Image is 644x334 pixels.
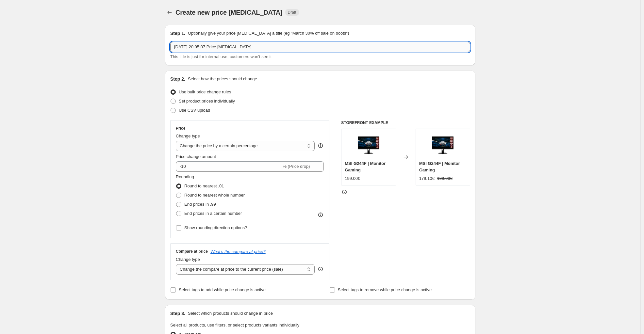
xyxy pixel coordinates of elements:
h3: Price [176,126,185,131]
div: 199.00€ [345,175,360,182]
button: What's the compare at price? [210,249,266,254]
span: MSI G244F | Monitor Gaming [345,161,386,172]
h2: Step 1. [170,30,185,37]
img: monitor-gaming-msi-g244f_80x.png [430,132,456,158]
span: MSI G244F | Monitor Gaming [419,161,460,172]
span: Change type [176,257,200,262]
span: Set product prices individually [179,99,235,103]
h6: STOREFRONT EXAMPLE [341,120,470,125]
span: Show rounding direction options? [184,225,247,230]
span: Price change amount [176,154,216,159]
div: help [317,266,324,272]
input: -15 [176,161,281,172]
span: Select all products, use filters, or select products variants individually [170,323,299,327]
span: Select tags to remove while price change is active [338,287,432,292]
span: Round to nearest whole number [184,193,245,198]
span: Rounding [176,174,194,179]
span: This title is just for internal use, customers won't see it [170,54,272,59]
input: 30% off holiday sale [170,42,470,52]
span: End prices in a certain number [184,211,242,216]
img: monitor-gaming-msi-g244f_80x.png [355,132,382,158]
strike: 199.00€ [437,175,453,182]
span: % (Price drop) [283,164,310,169]
h3: Compare at price [176,249,208,254]
span: Use CSV upload [179,108,210,113]
p: Select which products should change in price [188,310,273,317]
p: Optionally give your price [MEDICAL_DATA] a title (eg "March 30% off sale on boots") [188,30,349,37]
span: Create new price [MEDICAL_DATA] [175,9,283,16]
h2: Step 2. [170,76,185,82]
span: Use bulk price change rules [179,89,231,94]
span: Round to nearest .01 [184,183,224,188]
span: Draft [288,10,296,15]
span: Select tags to add while price change is active [179,287,266,292]
h2: Step 3. [170,310,185,317]
span: End prices in .99 [184,202,216,207]
p: Select how the prices should change [188,76,257,82]
span: Change type [176,134,200,138]
div: help [317,142,324,149]
button: Price change jobs [165,8,174,17]
div: 179.10€ [419,175,435,182]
